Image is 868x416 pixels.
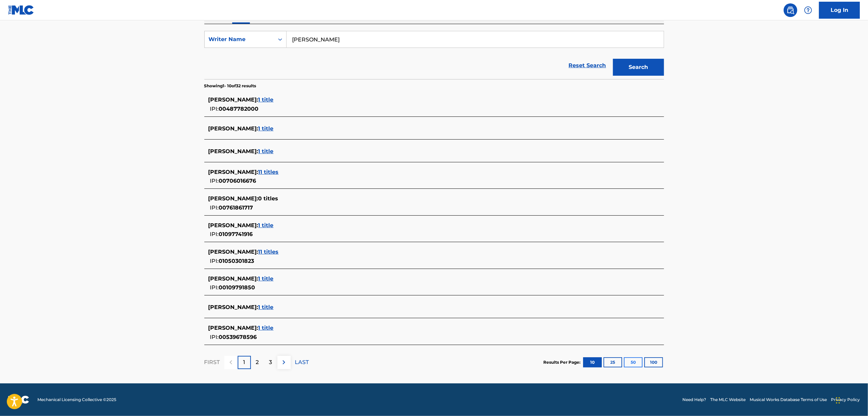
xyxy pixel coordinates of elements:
[210,178,219,184] span: IPI:
[258,148,274,155] span: 1 title
[208,222,258,229] span: [PERSON_NAME] :
[219,284,255,291] span: 00109791850
[37,397,116,403] span: Mechanical Licensing Collective © 2025
[258,249,279,255] span: 11 titles
[208,195,258,202] span: [PERSON_NAME] :
[210,106,219,112] span: IPI:
[208,148,258,155] span: [PERSON_NAME] :
[834,383,868,416] iframe: Chat Widget
[836,390,840,411] div: Drag
[258,125,274,132] span: 1 title
[613,59,664,76] button: Search
[204,358,220,366] p: FIRST
[644,357,663,367] button: 100
[208,325,258,331] span: [PERSON_NAME] :
[280,358,288,366] img: right
[258,275,274,282] span: 1 title
[258,169,279,175] span: 11 titles
[258,96,274,103] span: 1 title
[219,204,253,211] span: 00761861717
[256,358,259,366] p: 2
[204,31,664,79] form: Search Form
[583,357,602,367] button: 10
[208,169,258,175] span: [PERSON_NAME] :
[210,231,219,237] span: IPI:
[210,204,219,211] span: IPI:
[8,396,29,404] img: logo
[258,222,274,229] span: 1 title
[750,397,827,403] a: Musical Works Database Terms of Use
[565,58,610,73] a: Reset Search
[804,6,812,14] img: help
[219,334,257,340] span: 00539678596
[784,3,797,17] a: Public Search
[243,358,245,366] p: 1
[544,359,582,365] p: Results Per Page:
[209,35,270,43] div: Writer Name
[819,2,860,19] a: Log In
[258,325,274,331] span: 1 title
[258,195,278,202] span: 0 titles
[710,397,746,403] a: The MLC Website
[219,258,254,264] span: 01050301823
[208,96,258,103] span: [PERSON_NAME] :
[208,304,258,310] span: [PERSON_NAME] :
[603,357,622,367] button: 25
[219,178,256,184] span: 00706016676
[269,358,272,366] p: 3
[210,284,219,291] span: IPI:
[258,304,274,310] span: 1 title
[801,3,815,17] div: Help
[786,6,795,14] img: search
[210,334,219,340] span: IPI:
[219,106,259,112] span: 00487782000
[831,397,860,403] a: Privacy Policy
[208,249,258,255] span: [PERSON_NAME] :
[8,5,34,15] img: MLC Logo
[208,275,258,282] span: [PERSON_NAME] :
[682,397,706,403] a: Need Help?
[624,357,643,367] button: 50
[295,358,309,366] p: LAST
[219,231,253,237] span: 01097741916
[204,83,256,89] p: Showing 1 - 10 of 32 results
[210,258,219,264] span: IPI:
[208,125,258,132] span: [PERSON_NAME] :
